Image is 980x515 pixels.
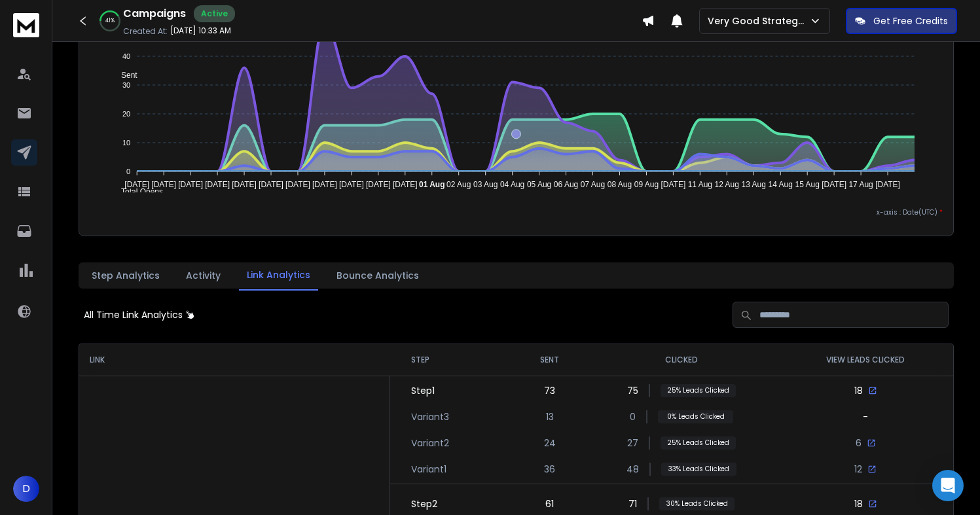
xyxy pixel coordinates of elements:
[329,261,427,290] button: Bounce Analytics
[854,497,877,510] div: 18
[627,436,638,450] p: 27
[628,497,735,510] div: 71
[544,436,556,450] p: 24
[626,463,639,476] p: 48
[205,180,230,189] tspan: [DATE]
[876,180,901,189] tspan: [DATE]
[122,110,130,118] tspan: 20
[627,384,736,397] div: 75
[708,14,809,27] p: Very Good Strategies
[105,17,115,25] p: 41 %
[856,436,862,450] p: 6
[500,180,524,189] tspan: 04 Aug
[661,180,686,189] tspan: [DATE]
[259,180,283,189] tspan: [DATE]
[312,180,337,189] tspan: [DATE]
[659,497,735,510] p: 30 % Leads Clicked
[778,344,953,376] th: VIEW LEADS CLICKED
[239,260,318,291] button: Link Analytics
[863,410,868,423] div: -
[585,344,778,376] th: CLICKED
[90,207,943,217] p: x-axis : Date(UTC)
[122,139,130,147] tspan: 10
[84,261,168,290] button: Step Analytics
[232,180,257,189] tspan: [DATE]
[170,26,231,36] p: [DATE] 10:33 AM
[124,180,149,189] tspan: [DATE]
[194,5,235,22] div: Active
[13,13,39,37] img: logo
[873,14,948,27] p: Get Free Credits
[661,436,736,450] p: 25 % Leads Clicked
[661,463,736,476] p: 33 % Leads Clicked
[527,180,551,189] tspan: 05 Aug
[366,180,391,189] tspan: [DATE]
[151,180,176,189] tspan: [DATE]
[515,384,585,484] div: 73
[554,180,578,189] tspan: 06 Aug
[411,410,449,423] p: Variant 3
[544,463,555,476] p: 36
[411,463,446,476] p: Variant 1
[126,168,130,175] tspan: 0
[715,180,739,189] tspan: 12 Aug
[795,180,820,189] tspan: 15 Aug
[932,470,964,501] div: Open Intercom Messenger
[634,180,659,189] tspan: 09 Aug
[111,187,163,196] span: Total Opens
[854,463,862,476] p: 12
[13,476,39,502] button: D
[123,6,186,22] h1: Campaigns
[849,180,873,189] tspan: 17 Aug
[285,180,310,189] tspan: [DATE]
[84,308,183,321] p: All Time Link Analytics
[688,180,712,189] tspan: 11 Aug
[630,410,636,423] p: 0
[515,344,585,376] th: SENT
[446,180,471,189] tspan: 02 Aug
[411,497,437,510] p: Step 2
[419,180,445,189] tspan: 01 Aug
[79,344,390,376] th: LINK
[661,384,736,397] p: 25 % Leads Clicked
[339,180,364,189] tspan: [DATE]
[111,71,137,80] span: Sent
[846,8,957,34] button: Get Free Credits
[742,180,766,189] tspan: 13 Aug
[178,261,228,290] button: Activity
[769,180,793,189] tspan: 14 Aug
[658,410,733,423] p: 0 % Leads Clicked
[393,180,418,189] tspan: [DATE]
[546,410,554,423] p: 13
[822,180,847,189] tspan: [DATE]
[411,436,449,450] p: Variant 2
[854,384,877,397] div: 18
[608,180,632,189] tspan: 08 Aug
[390,344,515,376] th: STEP
[123,26,168,37] p: Created At:
[122,81,130,89] tspan: 30
[411,384,435,397] p: Step 1
[581,180,605,189] tspan: 07 Aug
[122,52,130,60] tspan: 40
[178,180,203,189] tspan: [DATE]
[473,180,498,189] tspan: 03 Aug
